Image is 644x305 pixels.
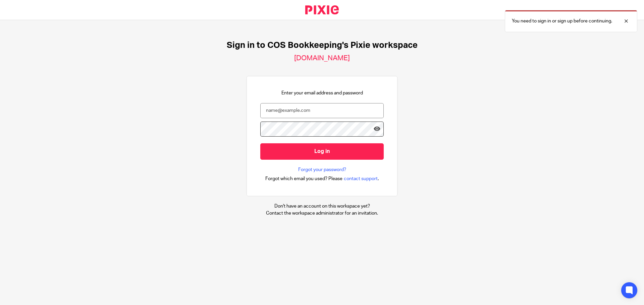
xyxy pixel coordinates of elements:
div: . [265,175,379,182]
p: Don't have an account on this workspace yet? [266,203,378,210]
input: name@example.com [260,103,384,118]
h1: Sign in to COS Bookkeeping's Pixie workspace [227,40,418,51]
span: contact support [344,175,378,182]
p: Enter your email address and password [281,90,363,96]
p: You need to sign in or sign up before continuing. [512,18,612,24]
span: Forgot which email you used? Please [265,175,342,182]
input: Log in [260,143,384,160]
a: Forgot your password? [298,166,346,173]
h2: [DOMAIN_NAME] [294,54,350,63]
p: Contact the workspace administrator for an invitation. [266,210,378,217]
